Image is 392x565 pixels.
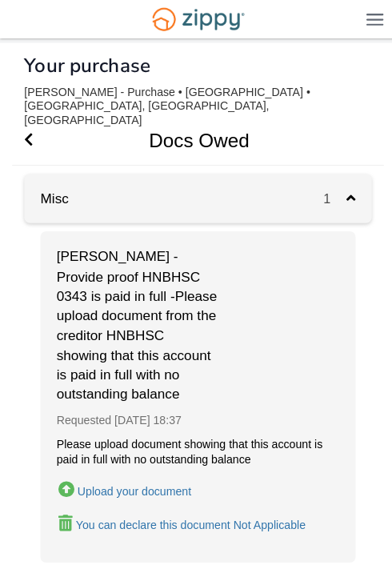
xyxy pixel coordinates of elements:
[24,54,149,75] h1: Your purchase
[56,474,191,497] button: Upload Susan Zaccardelli - Provide proof HNBHSC 0343 is paid in full -Please upload document from...
[75,513,302,526] div: You can declare this document Not Applicable
[56,508,304,530] button: Declare Susan Zaccardelli - Provide proof HNBHSC 0343 is paid in full -Please upload document fro...
[56,245,216,400] span: [PERSON_NAME] - Provide proof HNBHSC 0343 is paid in full -Please upload document from the credit...
[77,480,190,493] div: Upload your document
[24,114,33,163] a: Go Back
[56,432,336,463] div: Please upload document showing that this account is paid in full with no outstanding balance
[12,114,362,163] h1: Docs Owed
[56,401,336,432] div: Requested [DATE] 18:37
[24,189,68,204] a: Misc
[320,190,343,203] span: 1
[24,85,368,126] div: [PERSON_NAME] - Purchase • [GEOGRAPHIC_DATA] • [GEOGRAPHIC_DATA], [GEOGRAPHIC_DATA], [GEOGRAPHIC_...
[362,13,380,25] img: Mobile Dropdown Menu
